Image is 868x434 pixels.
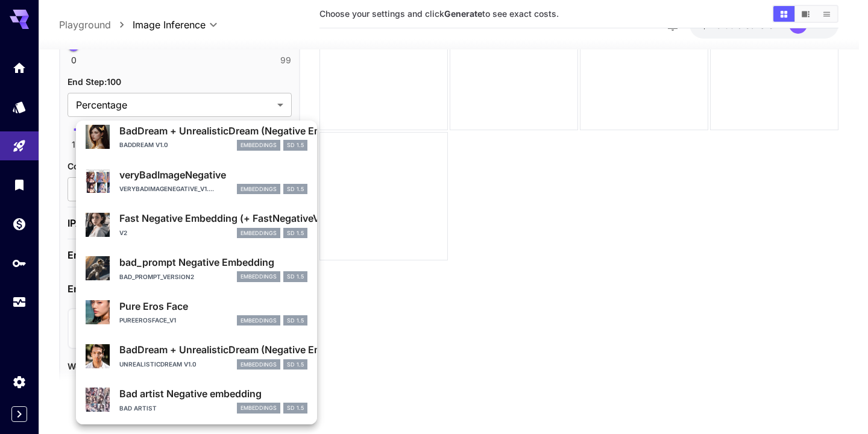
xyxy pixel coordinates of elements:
[86,206,307,243] div: Fast Negative Embedding (+ FastNegativeV2)v2embeddingsSD 1.5
[86,119,307,156] div: BadDream + UnrealisticDream (Negative Embeddings)BadDream v1.0embeddingsSD 1.5
[287,360,304,369] p: SD 1.5
[119,404,157,413] p: Bad artist
[287,316,304,325] p: SD 1.5
[119,255,307,269] p: bad_prompt Negative Embedding
[86,382,307,418] div: Bad artist Negative embeddingBad artistembeddingsSD 1.5
[119,168,307,182] p: veryBadImageNegative
[241,272,277,281] p: embeddings
[86,250,307,287] div: bad_prompt Negative Embeddingbad_prompt_version2embeddingsSD 1.5
[119,124,307,138] p: BadDream + UnrealisticDream (Negative Embeddings)
[119,360,197,369] p: UnrealisticDream v1.0
[119,316,176,325] p: PureErosFace_v1
[241,404,277,412] p: embeddings
[119,299,307,313] p: Pure Eros Face
[86,294,307,331] div: Pure Eros FacePureErosFace_v1embeddingsSD 1.5
[119,184,214,193] p: veryBadImageNegative_v1....
[241,316,277,325] p: embeddings
[287,272,304,281] p: SD 1.5
[241,229,277,237] p: embeddings
[119,342,307,357] p: BadDream + UnrealisticDream (Negative Embeddings)
[119,272,194,281] p: bad_prompt_version2
[287,229,304,237] p: SD 1.5
[287,185,304,193] p: SD 1.5
[241,141,277,149] p: embeddings
[119,211,307,225] p: Fast Negative Embedding (+ FastNegativeV2)
[119,228,127,237] p: v2
[119,386,307,401] p: Bad artist Negative embedding
[241,360,277,369] p: embeddings
[119,140,168,149] p: BadDream v1.0
[287,141,304,149] p: SD 1.5
[86,163,307,200] div: veryBadImageNegativeveryBadImageNegative_v1....embeddingsSD 1.5
[241,185,277,193] p: embeddings
[287,404,304,412] p: SD 1.5
[86,338,307,374] div: BadDream + UnrealisticDream (Negative Embeddings)UnrealisticDream v1.0embeddingsSD 1.5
